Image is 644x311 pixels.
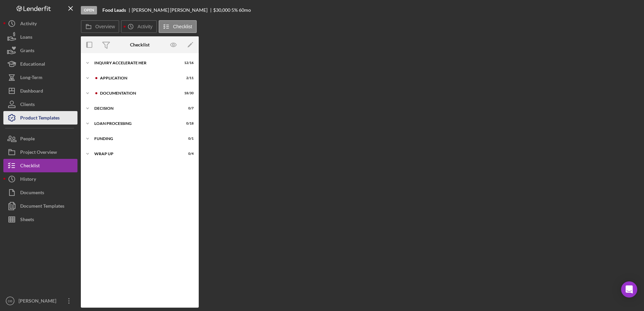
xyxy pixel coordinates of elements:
[20,111,60,126] div: Product Templates
[182,122,194,126] div: 0 / 18
[132,7,213,13] div: [PERSON_NAME] [PERSON_NAME]
[20,44,34,59] div: Grants
[3,132,77,145] button: People
[182,91,194,95] div: 18 / 30
[20,84,43,99] div: Dashboard
[231,7,238,13] div: 5 %
[20,132,35,147] div: People
[100,76,177,80] div: Application
[182,61,194,65] div: 12 / 16
[20,17,37,32] div: Activity
[159,20,197,33] button: Checklist
[130,42,150,47] div: Checklist
[102,7,126,13] b: Food Leads
[3,57,77,71] button: Educational
[3,71,77,84] button: Long-Term
[173,24,192,29] label: Checklist
[121,20,157,33] button: Activity
[213,7,230,13] span: $30,000
[94,61,177,65] div: Inquiry Accelerate Her
[8,299,12,303] text: DB
[182,137,194,141] div: 0 / 1
[81,20,119,33] button: Overview
[3,44,77,57] button: Grants
[3,111,77,125] button: Product Templates
[3,172,77,186] button: History
[20,98,35,113] div: Clients
[182,106,194,110] div: 0 / 7
[94,137,177,141] div: Funding
[20,186,44,201] div: Documents
[3,98,77,111] button: Clients
[94,152,177,156] div: Wrap up
[20,57,45,72] div: Educational
[3,159,77,172] button: Checklist
[95,24,115,29] label: Overview
[3,30,77,44] button: Loans
[20,30,32,45] div: Loans
[20,172,36,187] div: History
[94,122,177,126] div: Loan Processing
[20,145,57,161] div: Project Overview
[94,106,177,110] div: Decision
[20,213,34,228] div: Sheets
[137,24,152,29] label: Activity
[20,71,42,86] div: Long-Term
[182,152,194,156] div: 0 / 4
[17,294,61,309] div: [PERSON_NAME]
[621,281,637,298] div: Open Intercom Messenger
[182,76,194,80] div: 2 / 11
[3,84,77,98] button: Dashboard
[239,7,251,13] div: 60 mo
[81,6,97,14] div: Open
[3,186,77,199] button: Documents
[3,145,77,159] button: Project Overview
[3,213,77,226] button: Sheets
[100,91,177,95] div: Documentation
[20,199,64,214] div: Document Templates
[20,159,40,174] div: Checklist
[3,199,77,213] button: Document Templates
[3,294,77,308] button: DB[PERSON_NAME]
[3,17,77,30] button: Activity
